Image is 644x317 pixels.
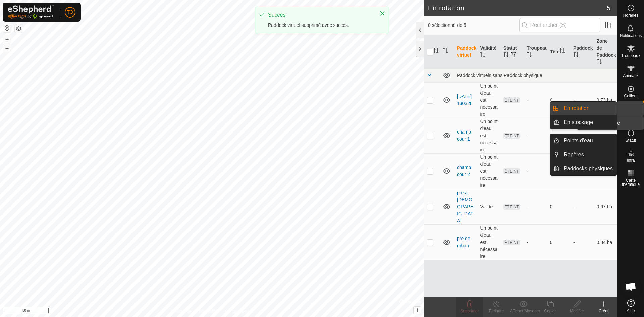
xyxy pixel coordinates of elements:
[443,49,448,54] p-sorticon: Activer pour trier
[477,224,500,260] td: Un point d'eau est nécessaire
[618,297,644,315] a: Aide
[621,54,640,58] span: Troupeaux
[527,239,544,246] div: -
[268,22,373,29] div: Paddock virtuel supprimé avec succès.
[503,204,520,210] span: ÉTEINT
[483,308,510,314] div: Éteindre
[503,240,520,245] span: ÉTEINT
[457,129,471,142] a: champ cour 1
[510,308,537,314] div: Afficher/Masquer
[559,102,617,115] a: En rotation
[503,133,520,139] span: ÉTEINT
[627,309,635,313] span: Aide
[627,158,635,162] span: Infra
[527,53,532,58] p-sorticon: Activer pour trier
[524,35,547,69] th: Troupeau
[547,118,571,153] td: 0
[3,35,11,43] button: +
[594,82,617,118] td: 0.73 ha
[15,24,23,33] button: Couches de carte
[621,277,641,297] div: Ouvrir le chat
[433,49,439,54] p-sorticon: Activer pour trier
[477,35,500,69] th: Validité
[501,35,524,69] th: Statut
[597,60,602,65] p-sorticon: Activer pour trier
[414,307,421,314] button: i
[559,134,617,147] a: Points d'eau
[537,308,563,314] div: Copier
[550,148,617,161] li: Repères
[477,82,500,118] td: Un point d'eau est nécessaire
[563,151,584,159] span: Repères
[571,35,594,69] th: Paddock
[547,189,571,224] td: 0
[477,153,500,189] td: Un point d'eau est nécessaire
[503,53,509,58] p-sorticon: Activer pour trier
[626,138,636,142] span: Statut
[457,165,471,177] a: champ cour 2
[460,309,479,313] span: Supprimer
[170,308,217,314] a: Politique de confidentialité
[571,82,594,118] td: -
[67,9,73,16] span: TO
[3,44,11,52] button: –
[428,22,519,29] span: 0 sélectionné de 5
[503,97,520,103] span: ÉTEINT
[503,168,520,174] span: ÉTEINT
[571,224,594,260] td: -
[527,168,544,175] div: -
[623,13,638,17] span: Horaires
[624,94,637,98] span: Colliers
[3,24,11,32] button: Réinitialiser la carte
[623,74,639,78] span: Animaux
[519,18,600,32] input: Rechercher (S)
[428,4,607,12] h2: En rotation
[457,94,473,106] a: [DATE] 130328
[594,189,617,224] td: 0.67 ha
[559,148,617,161] a: Repères
[563,118,593,126] span: En stockage
[550,134,617,147] li: Points d'eau
[550,102,617,115] li: En rotation
[547,224,571,260] td: 0
[8,5,54,19] img: Logo Gallagher
[480,53,485,58] p-sorticon: Activer pour trier
[477,189,500,224] td: Valide
[573,53,579,58] p-sorticon: Activer pour trier
[563,137,593,145] span: Points d'eau
[620,34,642,38] span: Notifications
[594,224,617,260] td: 0.84 ha
[547,82,571,118] td: 0
[547,153,571,189] td: 0
[559,162,617,175] a: Paddocks physiques
[378,9,387,18] button: Close
[527,132,544,139] div: -
[417,307,418,313] span: i
[550,162,617,175] li: Paddocks physiques
[454,35,477,69] th: Paddock virtuel
[527,203,544,210] div: -
[594,35,617,69] th: Zone de Paddock
[559,49,565,54] p-sorticon: Activer pour trier
[607,3,610,13] span: 5
[457,73,614,78] div: Paddock virtuels sans Paddock physique
[550,116,617,129] li: En stockage
[563,104,589,112] span: En rotation
[590,308,617,314] div: Créer
[527,97,544,104] div: -
[477,118,500,153] td: Un point d'eau est nécessaire
[547,35,571,69] th: Tête
[559,116,617,129] a: En stockage
[571,189,594,224] td: -
[563,308,590,314] div: Modifier
[225,308,254,314] a: Contactez-nous
[563,165,613,173] span: Paddocks physiques
[619,178,642,187] span: Carte thermique
[268,11,373,19] div: Succès
[457,236,470,248] a: pre de rohan
[457,190,474,223] a: pre a [DEMOGRAPHIC_DATA]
